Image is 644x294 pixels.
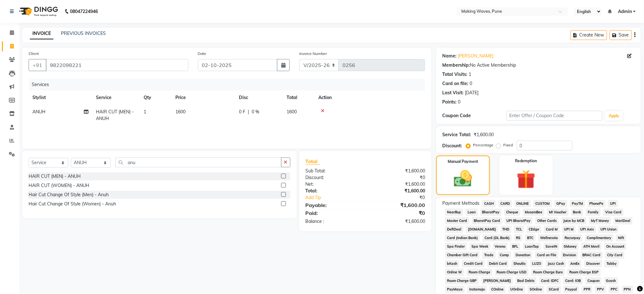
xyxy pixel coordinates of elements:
div: 0 [470,80,472,87]
div: Discount: [301,174,365,181]
span: BharatPay [480,209,502,216]
div: Hair Cut Change Of Style (Women) - Anuh [29,201,116,207]
span: Debit Card [487,260,509,267]
span: PPN [622,286,633,293]
span: Card (Indian Bank) [445,234,480,242]
div: ₹1,600.00 [365,168,430,174]
div: Total Visits: [443,71,468,78]
button: Apply [605,111,623,121]
span: Complimentary [585,234,614,242]
span: Nift [616,234,626,242]
span: Bank [571,209,584,216]
span: Tabby [605,260,619,267]
div: HAIR CUT (WOMEN) - ANUH [29,182,89,189]
span: [PERSON_NAME] [481,277,513,284]
span: [DOMAIN_NAME] [466,226,498,233]
span: MosamBee [523,209,545,216]
div: Coupon Code [443,112,506,119]
span: Room Charge USD [495,269,529,276]
label: Client [29,51,39,57]
div: Name: [443,53,457,59]
a: [PERSON_NAME] [458,53,494,59]
img: _cash.svg [448,168,478,189]
span: LoanTap [523,243,541,250]
label: Percentage [473,142,494,148]
span: SCard [547,286,561,293]
span: 1 [144,109,146,115]
span: UPI M [562,226,576,233]
span: MI Voucher [547,209,569,216]
span: Coupon [586,277,602,284]
img: logo [16,3,60,20]
button: Create New [571,30,607,40]
img: _gift.svg [511,168,541,191]
div: ₹1,600.00 [365,218,430,225]
label: Invoice Number [299,51,327,57]
div: ₹1,600.00 [365,181,430,188]
span: Discover [584,260,602,267]
div: Net: [301,181,365,188]
input: Enter Offer / Coupon Code [506,111,602,121]
span: UPI Union [599,226,619,233]
div: ₹1,600.00 [365,188,430,194]
div: Last Visit: [443,90,464,96]
span: Bad Debts [516,277,537,284]
span: UPI BharatPay [505,217,533,224]
th: Price [172,90,235,105]
span: Card M [544,226,560,233]
span: bKash [445,260,459,267]
span: PPC [609,286,620,293]
span: ATH Movil [581,243,602,250]
span: Payment Methods [443,200,480,207]
a: Add Tip [301,194,376,201]
span: UPI Axis [578,226,596,233]
span: PPR [582,286,593,293]
span: NearBuy [445,209,463,216]
div: ₹0 [376,194,430,201]
span: Venmo [493,243,508,250]
span: Family [586,209,601,216]
th: Service [92,90,140,105]
label: Date [198,51,207,57]
button: +91 [29,59,46,71]
div: Services [29,79,430,90]
span: | [248,109,249,115]
span: Online W [445,269,464,276]
div: Service Total: [443,131,471,138]
span: City Card [605,251,625,259]
span: 1600 [175,109,186,115]
span: Gcash [604,277,618,284]
span: Admin [618,8,632,15]
span: On Account [604,243,627,250]
label: Redemption [515,158,537,164]
div: ₹1,600.00 [474,131,494,138]
th: Total [283,90,315,105]
span: MariDeal [614,217,633,224]
span: Total [306,158,320,165]
span: Spa Week [470,243,491,250]
span: UPI [608,200,618,207]
span: Donation [514,251,532,259]
span: CUSTOM [533,200,552,207]
span: BRAC Card [581,251,603,259]
span: TCL [514,226,524,233]
a: INVOICE [30,28,53,39]
span: Other Cards [535,217,559,224]
span: RS [514,234,523,242]
div: Hair Cut Change Of Style (Men) - Anuh [29,191,109,198]
span: Credit Card [462,260,485,267]
th: Qty [140,90,172,105]
div: Total: [301,188,365,194]
span: HAIR CUT (MEN) - ANUH [96,109,134,121]
span: Paypal [564,286,580,293]
th: Disc [235,90,283,105]
span: CARD [498,200,512,207]
a: PREVIOUS INVOICES [61,30,106,36]
span: Comp [498,251,512,259]
span: PayTM [570,200,585,207]
span: PhonePe [588,200,606,207]
span: Shoutlo [512,260,528,267]
span: 1600 [287,109,297,115]
span: DefiDeal [445,226,464,233]
span: Card on File [535,251,559,259]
